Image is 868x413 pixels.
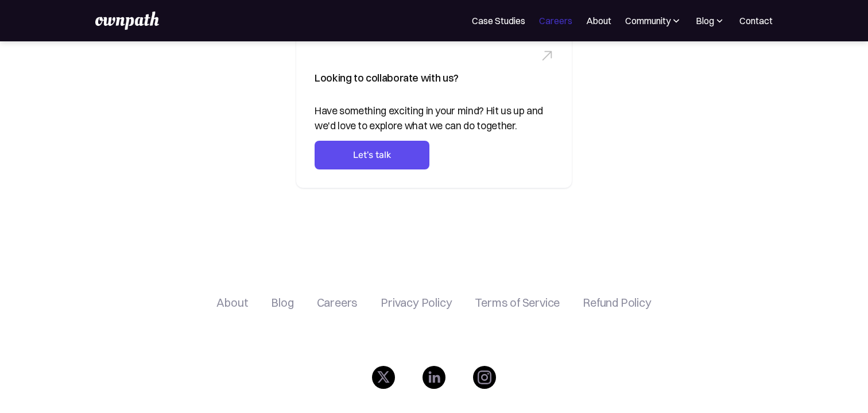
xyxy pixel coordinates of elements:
[625,14,682,28] div: Community
[271,296,293,310] a: Blog
[317,296,358,310] a: Careers
[539,14,572,28] a: Careers
[475,296,560,310] a: Terms of Service
[315,103,553,134] div: Have something exciting in your mind? Hit us up and we'd love to explore what we can do together.
[583,296,651,310] a: Refund Policy
[696,14,726,28] div: Blog
[216,296,248,310] a: About
[739,14,773,28] a: Contact
[381,296,452,310] a: Privacy Policy
[696,14,714,28] div: Blog
[625,14,671,28] div: Community
[315,141,429,169] a: Let's talk
[472,14,525,28] a: Case Studies
[315,69,459,87] div: Looking to collaborate with us?
[586,14,611,28] a: About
